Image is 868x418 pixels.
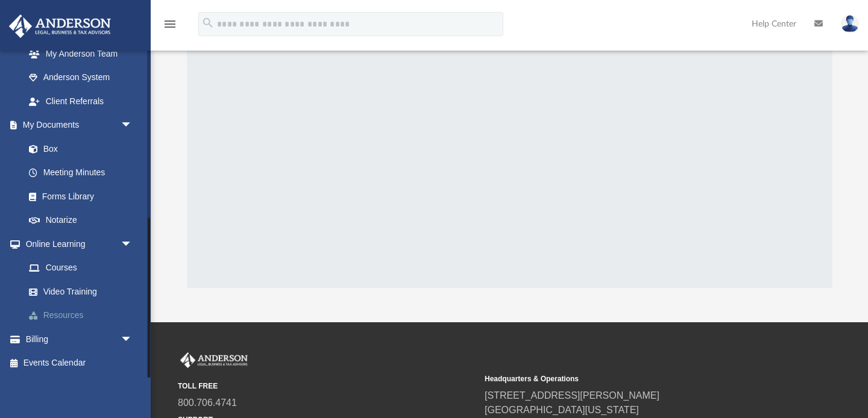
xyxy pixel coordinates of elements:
[163,17,177,31] i: menu
[8,351,151,375] a: Events Calendar
[17,208,145,232] a: Notarize
[17,137,139,161] a: Box
[17,304,151,328] a: Resources
[5,14,115,38] img: Anderson Advisors Platinum Portal
[17,66,145,90] a: Anderson System
[201,16,215,30] i: search
[17,184,139,208] a: Forms Library
[8,327,151,351] a: Billingarrow_drop_down
[17,256,151,280] a: Courses
[8,232,151,256] a: Online Learningarrow_drop_down
[178,381,476,391] small: TOLL FREE
[485,405,639,415] a: [GEOGRAPHIC_DATA][US_STATE]
[178,352,250,368] img: Anderson Advisors Platinum Portal
[178,398,237,408] a: 800.706.4741
[121,113,145,138] span: arrow_drop_down
[485,390,659,401] a: [STREET_ADDRESS][PERSON_NAME]
[485,373,783,384] small: Headquarters & Operations
[163,23,177,31] a: menu
[17,42,139,66] a: My Anderson Team
[121,232,145,257] span: arrow_drop_down
[8,113,145,137] a: My Documentsarrow_drop_down
[17,161,145,185] a: Meeting Minutes
[841,15,859,33] img: User Pic
[17,89,145,113] a: Client Referrals
[17,279,145,304] a: Video Training
[121,327,145,352] span: arrow_drop_down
